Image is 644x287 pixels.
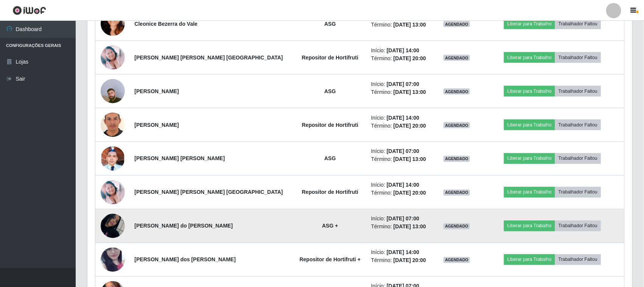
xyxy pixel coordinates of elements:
button: Liberar para Trabalho [504,187,555,198]
li: Término: [371,189,429,197]
time: [DATE] 20:00 [394,123,426,129]
span: AGENDADO [443,89,470,95]
button: Liberar para Trabalho [504,19,555,29]
button: Trabalhador Faltou [555,187,601,198]
span: AGENDADO [443,55,470,61]
img: 1706696390595.jpeg [101,233,125,287]
img: 1620185251285.jpeg [101,2,125,45]
time: [DATE] 20:00 [394,257,426,264]
time: [DATE] 14:00 [387,182,419,188]
li: Início: [371,80,429,88]
span: AGENDADO [443,190,470,196]
strong: Repositor de Hortifruti [302,122,358,128]
button: Liberar para Trabalho [504,254,555,265]
span: AGENDADO [443,21,470,27]
button: Trabalhador Faltou [555,19,601,29]
span: AGENDADO [443,223,470,229]
strong: [PERSON_NAME] [PERSON_NAME] [134,156,225,162]
strong: [PERSON_NAME] [134,88,179,94]
span: AGENDADO [443,156,470,162]
li: Término: [371,21,429,29]
time: [DATE] 14:00 [387,115,419,121]
button: Trabalhador Faltou [555,52,601,63]
time: [DATE] 14:00 [387,250,419,256]
time: [DATE] 07:00 [387,216,419,222]
img: 1756498366711.jpeg [101,70,125,113]
strong: Repositor de Hortifruti + [300,257,361,263]
li: Início: [371,148,429,156]
strong: ASG [324,156,336,162]
strong: [PERSON_NAME] [PERSON_NAME] [GEOGRAPHIC_DATA] [134,55,283,61]
li: Término: [371,156,429,164]
li: Término: [371,55,429,62]
img: 1693706792822.jpeg [101,45,125,70]
button: Liberar para Trabalho [504,86,555,97]
button: Liberar para Trabalho [504,52,555,63]
button: Liberar para Trabalho [504,221,555,231]
button: Trabalhador Faltou [555,153,601,164]
strong: [PERSON_NAME] dos [PERSON_NAME] [134,257,236,263]
button: Trabalhador Faltou [555,86,601,97]
strong: Repositor de Hortifruti [302,189,358,195]
li: Início: [371,181,429,189]
strong: [PERSON_NAME] do [PERSON_NAME] [134,223,233,229]
li: Início: [371,114,429,122]
li: Término: [371,122,429,130]
img: 1753979789562.jpeg [101,108,125,143]
img: CoreUI Logo [12,6,46,15]
button: Trabalhador Faltou [555,221,601,231]
strong: Cleonice Bezerra do Vale [134,21,198,27]
button: Liberar para Trabalho [504,120,555,130]
time: [DATE] 20:00 [394,55,426,61]
strong: ASG [324,21,336,27]
time: [DATE] 13:00 [394,89,426,95]
li: Término: [371,223,429,231]
strong: Repositor de Hortifruti [302,55,358,61]
time: [DATE] 07:00 [387,81,419,87]
li: Término: [371,88,429,96]
img: 1693706792822.jpeg [101,180,125,204]
time: [DATE] 13:00 [394,224,426,230]
li: Início: [371,215,429,223]
time: [DATE] 20:00 [394,190,426,196]
time: [DATE] 14:00 [387,47,419,53]
li: Início: [371,47,429,55]
strong: ASG [324,88,336,94]
strong: [PERSON_NAME] [PERSON_NAME] [GEOGRAPHIC_DATA] [134,189,283,195]
img: 1756827085438.jpeg [101,132,125,186]
time: [DATE] 13:00 [394,22,426,28]
span: AGENDADO [443,257,470,263]
button: Trabalhador Faltou [555,120,601,130]
span: AGENDADO [443,122,470,128]
time: [DATE] 13:00 [394,156,426,162]
strong: [PERSON_NAME] [134,122,179,128]
img: 1753031144832.jpeg [101,204,125,248]
button: Trabalhador Faltou [555,254,601,265]
time: [DATE] 07:00 [387,148,419,154]
li: Término: [371,257,429,265]
strong: ASG + [322,223,338,229]
li: Início: [371,249,429,257]
button: Liberar para Trabalho [504,153,555,164]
